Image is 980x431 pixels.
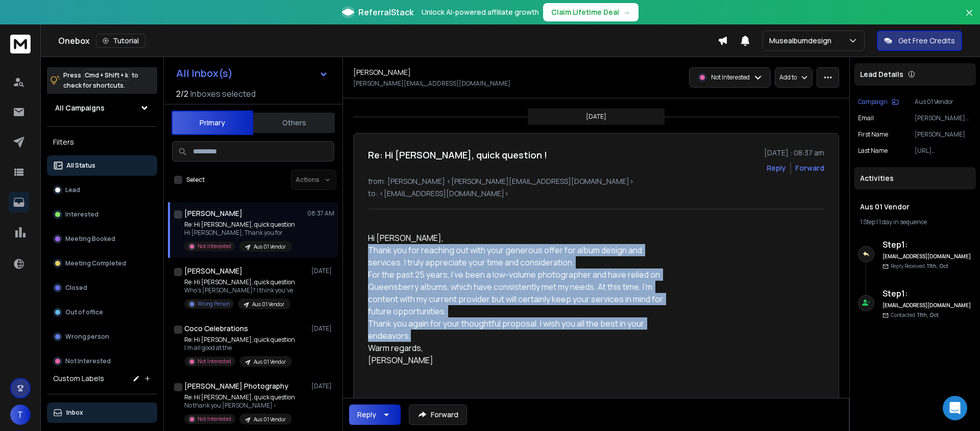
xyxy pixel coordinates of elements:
p: Last Name [858,147,888,155]
p: All Status [66,161,95,170]
button: Closed [47,278,157,298]
button: Out of office [47,302,157,322]
p: Hi [PERSON_NAME], [368,232,666,244]
p: Re: Hi [PERSON_NAME], quick question [184,278,295,286]
button: T [10,405,31,425]
p: Musealbumdesign [769,36,836,46]
p: Meeting Booked [65,235,115,243]
h1: [PERSON_NAME] [184,208,242,219]
p: [DATE] [311,325,334,333]
button: Claim Lifetime Deal→ [543,3,639,21]
p: Not Interested [198,358,231,365]
button: Get Free Credits [877,31,962,51]
p: Inbox [66,409,83,417]
h1: [PERSON_NAME] Photography [184,381,288,391]
button: Reply [767,163,786,173]
div: Activities [854,167,976,190]
p: Reply Received [891,262,948,270]
button: Inbox [47,402,157,423]
p: [DATE] : 08:37 am [764,148,824,158]
h6: [EMAIL_ADDRESS][DOMAIN_NAME] [883,253,972,260]
p: Closed [65,284,87,292]
span: 11th, Oct [927,262,948,270]
button: Campaign [858,98,899,106]
p: Re: Hi [PERSON_NAME], quick question [184,221,295,229]
div: Forward [795,163,824,173]
p: Unlock AI-powered affiliate growth [422,7,539,17]
button: Tutorial [96,34,145,48]
div: Open Intercom Messenger [943,396,967,420]
button: Meeting Booked [47,229,157,249]
p: Thank you again for your thoughtful proposal. I wish you all the best in your endeavors. [368,317,666,342]
span: → [623,7,630,17]
label: Select [186,176,205,184]
button: All Inbox(s) [168,63,336,84]
button: Reply [349,405,401,425]
p: Add to [779,73,797,82]
p: No thank you [PERSON_NAME] - [184,401,295,410]
p: [PERSON_NAME] [915,130,972,139]
span: ReferralStack [358,6,413,18]
p: For the past 25 years, I’ve been a low-volume photographer and have relied on Queensberry albums,... [368,268,666,317]
p: I’m all good at the [184,344,295,352]
p: [URL][DOMAIN_NAME] [915,147,972,155]
p: Aus 01 Vendor [254,416,286,423]
h6: [EMAIL_ADDRESS][DOMAIN_NAME] [883,302,972,309]
h1: Re: Hi [PERSON_NAME], quick question ! [368,148,547,162]
p: Not Interested [65,357,111,365]
h6: Step 1 : [883,238,972,251]
p: Meeting Completed [65,259,126,267]
h1: [PERSON_NAME] [353,67,411,77]
p: Aus 01 Vendor [915,98,972,106]
p: Who's [PERSON_NAME]? I think you've [184,286,295,294]
p: Not Interested [198,415,231,423]
h3: Custom Labels [53,373,104,384]
p: Out of office [65,308,103,316]
p: Not Interested [711,73,750,82]
p: 08:37 AM [307,209,334,218]
p: Hi [PERSON_NAME], Thank you for [184,229,295,237]
p: Lead Details [860,69,903,79]
p: Aus 01 Vendor [254,243,286,251]
p: Wrong Person [198,300,230,308]
p: from: [PERSON_NAME] <[PERSON_NAME][EMAIL_ADDRESS][DOMAIN_NAME]> [368,176,824,186]
div: Onebox [58,34,718,48]
h1: Aus 01 Vendor [860,202,970,212]
p: Not Interested [198,243,231,250]
button: Wrong person [47,327,157,347]
span: 11th, Oct [917,311,939,318]
p: First Name [858,130,888,139]
h1: All Campaigns [55,103,105,113]
div: Reply [357,410,376,420]
p: Email [858,114,874,122]
p: Re: Hi [PERSON_NAME], quick question [184,336,295,344]
p: Wrong person [65,333,109,341]
button: Not Interested [47,351,157,371]
button: Close banner [963,6,976,31]
p: [PERSON_NAME][EMAIL_ADDRESS][DOMAIN_NAME] [353,79,510,88]
button: All Campaigns [47,98,157,118]
p: [DATE] [311,382,334,390]
span: 1 Step [860,218,875,226]
p: Warm regards, [PERSON_NAME] [368,342,666,366]
button: Forward [409,405,467,425]
span: Cmd + Shift + k [83,69,130,81]
p: Interested [65,210,99,219]
p: Campaign [858,98,888,106]
p: Get Free Credits [898,36,955,46]
h3: Filters [47,135,157,149]
div: | [860,218,970,226]
button: Interested [47,204,157,225]
p: [PERSON_NAME][EMAIL_ADDRESS][DOMAIN_NAME] [915,114,972,122]
p: [DATE] [311,267,334,275]
p: Press to check for shortcuts. [63,70,138,91]
button: Others [253,112,335,134]
p: to: <[EMAIL_ADDRESS][DOMAIN_NAME]> [368,188,824,199]
h1: [PERSON_NAME] [184,266,242,276]
button: Lead [47,180,157,200]
h6: Step 1 : [883,287,972,300]
p: [DATE] [586,113,606,121]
